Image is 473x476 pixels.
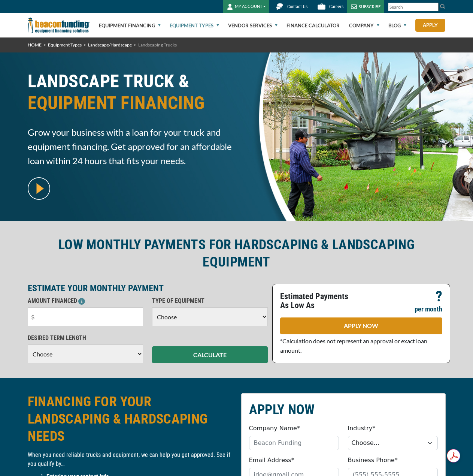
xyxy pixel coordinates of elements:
a: Clear search text [431,4,437,10]
a: Equipment Types [170,13,219,37]
a: Blog [388,13,406,37]
p: When you need reliable trucks and equipment, we can help you get approved. See if you qualify by… [28,451,232,469]
span: EQUIPMENT FINANCING [28,92,232,114]
span: Landscaping Trucks [138,42,177,48]
label: Email Address* [249,456,294,465]
p: AMOUNT FINANCED [28,296,143,305]
img: Search [440,3,446,9]
h2: FINANCING FOR YOUR LANDSCAPING & HARDSCAPING NEEDS [28,393,232,445]
span: Careers [329,4,343,9]
a: Equipment Types [48,42,82,48]
span: Contact Us [287,4,307,9]
label: Company Name* [249,424,300,433]
h2: APPLY NOW [249,401,438,418]
h1: LANDSCAPE TRUCK & [28,70,232,120]
p: ESTIMATE YOUR MONTHLY PAYMENT [28,284,268,293]
p: TYPE OF EQUIPMENT [152,296,268,305]
img: video modal pop-up play button [28,177,50,200]
button: CALCULATE [152,346,268,363]
span: Grow your business with a loan for your truck and equipment financing. Get approved for an afford... [28,125,232,168]
p: DESIRED TERM LENGTH [28,334,143,343]
a: Apply [415,19,445,32]
a: Company [349,13,379,37]
a: Vendor Services [228,13,278,37]
a: HOME [28,42,42,48]
input: Beacon Funding [249,436,339,450]
span: *Calculation does not represent an approval or exact loan amount. [280,337,427,354]
p: ? [436,292,442,301]
img: Beacon Funding Corporation logo [28,13,90,37]
label: Industry* [348,424,376,433]
a: Landscape/Hardscape [88,42,132,48]
input: Search [388,3,439,11]
a: Equipment Financing [99,13,161,37]
a: Finance Calculator [286,13,340,37]
p: Estimated Payments As Low As [280,292,357,310]
input: $ [28,307,143,326]
a: APPLY NOW [280,317,442,334]
h2: LOW MONTHLY PAYMENTS FOR HARDSCAPING & LANDSCAPING EQUIPMENT [28,236,446,271]
p: per month [415,305,442,314]
label: Business Phone* [348,456,398,465]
